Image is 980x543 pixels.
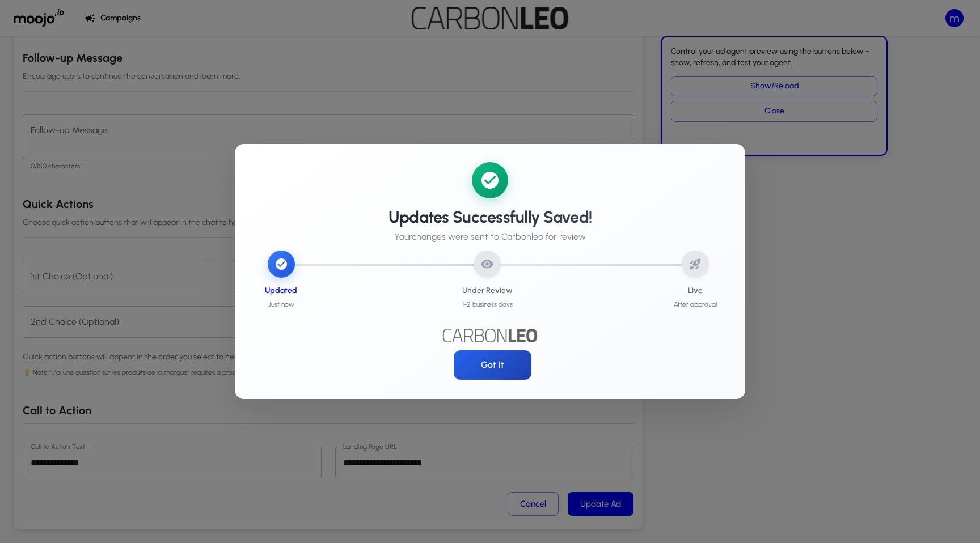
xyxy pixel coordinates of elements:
img: Carbonleo Logo [442,329,537,342]
h4: Updates Successfully Saved! [388,207,592,228]
span: 1-2 business days [462,299,513,311]
img: tab_keywords_by_traffic_grey.svg [129,66,138,75]
h6: Live [688,285,703,297]
button: Got It [454,350,531,380]
img: website_grey.svg [18,29,27,39]
div: v 4.0.25 [32,18,56,27]
span: After approval [674,299,717,311]
span: Just now [268,299,294,311]
img: tab_domain_overview_orange.svg [46,66,55,75]
img: logo_orange.svg [18,18,27,27]
h6: Updated [265,285,297,297]
div: Domaine: [DOMAIN_NAME] [29,29,128,39]
h6: Under Review [462,285,513,297]
div: Domaine [58,67,87,74]
p: Your changes were sent to Carbonleo for review [388,230,592,244]
div: Mots-clés [141,67,174,74]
